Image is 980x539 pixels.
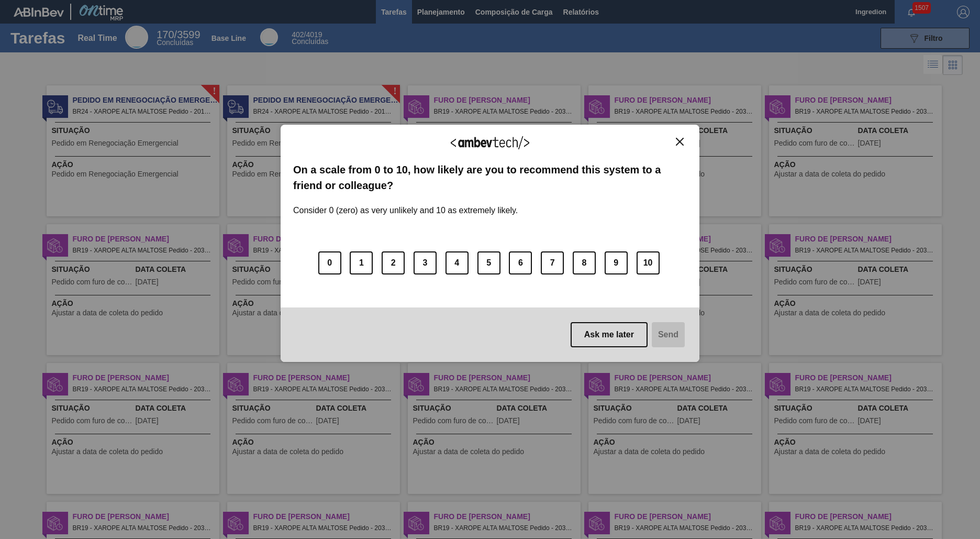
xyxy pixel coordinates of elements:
button: 1 [350,251,373,274]
button: 0 [318,251,341,274]
button: 3 [414,251,437,274]
img: Logo Ambevtech [451,136,529,149]
button: 8 [573,251,596,274]
button: Ask me later [571,322,648,347]
button: 4 [446,251,469,274]
button: 7 [541,251,564,274]
button: 6 [509,251,532,274]
img: Close [676,138,684,146]
button: 10 [637,251,660,274]
button: 2 [382,251,405,274]
label: Consider 0 (zero) as very unlikely and 10 as extremely likely. [293,193,518,215]
button: Close [673,137,687,146]
label: On a scale from 0 to 10, how likely are you to recommend this system to a friend or colleague? [293,162,687,194]
button: 9 [605,251,628,274]
button: 5 [477,251,500,274]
